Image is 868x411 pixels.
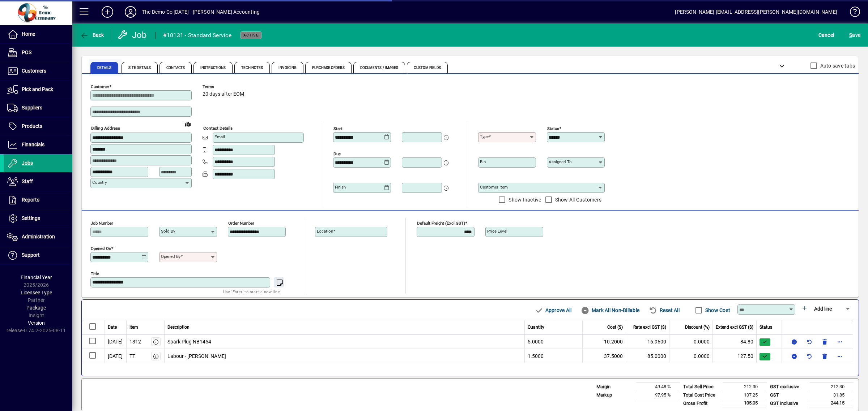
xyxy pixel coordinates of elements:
span: 20 days after EOM [203,91,244,97]
label: Show All Customers [554,196,602,203]
mat-label: Location [317,229,333,234]
mat-label: Finish [335,185,346,190]
button: Mark All Non-Billable [578,304,642,317]
span: Approve All [535,304,571,316]
button: Reset All [646,304,682,317]
td: GST inclusive [766,399,810,408]
td: 16.9600 [626,334,669,349]
a: Knowledge Base [844,1,859,25]
span: Extend excl GST ($) [716,324,753,330]
label: Show Inactive [507,196,541,203]
span: Documents / Images [360,66,399,70]
span: Reset All [649,304,680,316]
span: Customers [22,68,46,74]
span: Licensee Type [21,290,52,295]
span: ave [849,29,860,41]
span: Mark All Non-Billable [581,304,639,316]
span: Status [759,324,772,330]
span: Purchase Orders [312,66,345,70]
td: 212.30 [723,383,766,391]
a: Pick and Pack [4,81,72,99]
span: Contacts [166,66,185,70]
span: Terms [203,85,246,89]
span: Home [22,31,35,37]
td: 31.85 [810,391,853,399]
a: Reports [4,191,72,209]
mat-label: Opened On [91,246,111,251]
button: Save [847,29,862,42]
td: Markup [593,391,636,399]
span: Add line [814,306,832,312]
label: Auto save tabs [819,62,855,69]
mat-label: Order number [228,221,254,226]
span: Invoicing [278,66,297,70]
button: Approve All [532,304,574,317]
span: Quantity [528,324,544,330]
a: Suppliers [4,99,72,117]
a: View on map [182,118,193,130]
div: Job [118,29,148,41]
mat-label: Customer [91,84,109,89]
span: Jobs [22,160,33,166]
td: GST exclusive [766,383,810,391]
mat-label: Type [480,134,489,139]
span: Description [167,324,190,330]
a: Home [4,25,72,43]
td: 85.0000 [626,349,669,363]
td: 0.0000 [669,349,713,363]
td: 105.05 [723,399,766,408]
td: Gross Profit [680,399,723,408]
button: More options [834,336,846,347]
td: 1.5000 [525,349,583,363]
span: Pick and Pack [22,86,53,92]
mat-label: Start [333,126,342,131]
mat-label: Due [333,151,341,156]
span: S [849,32,852,38]
mat-label: Customer Item [480,185,508,190]
span: Site Details [128,66,151,70]
mat-label: Email [214,134,225,139]
span: Cancel [818,29,834,41]
button: Add [96,5,119,18]
a: Products [4,117,72,135]
div: [PERSON_NAME] [EMAIL_ADDRESS][PERSON_NAME][DOMAIN_NAME] [675,6,837,18]
button: Cancel [817,29,836,42]
div: #10131 - Standard Service [163,30,231,41]
span: Products [22,123,42,129]
td: 10.2000 [583,334,626,349]
mat-label: Opened by [161,254,180,259]
td: 5.0000 [525,334,583,349]
a: POS [4,44,72,62]
td: 84.80 [713,334,757,349]
span: Support [22,252,40,258]
td: 244.15 [810,399,853,408]
td: [DATE] [105,334,127,349]
td: 37.5000 [583,349,626,363]
td: 127.50 [713,349,757,363]
td: Total Sell Price [680,383,723,391]
td: 49.48 % [636,383,680,391]
button: Back [78,29,106,42]
div: The Demo Co [DATE] - [PERSON_NAME] Accounting [142,6,260,18]
span: Discount (%) [685,324,710,330]
td: 107.25 [723,391,766,399]
app-page-header-button: Back [72,29,112,42]
td: 97.95 % [636,391,680,399]
td: Margin [593,383,636,391]
mat-label: Assigned to [549,159,572,164]
span: Reports [22,197,39,203]
button: More options [834,350,846,362]
td: [DATE] [105,349,127,363]
span: Staff [22,178,33,184]
span: Financials [22,142,44,147]
td: Spark Plug NB1454 [165,334,525,349]
mat-label: Sold by [161,229,175,234]
div: 1312 [129,338,141,346]
a: Support [4,246,72,264]
a: Financials [4,136,72,154]
button: Profile [119,5,142,18]
label: Show Cost [704,307,730,314]
span: Version [28,320,45,326]
mat-label: Bin [480,159,486,164]
td: Total Cost Price [680,391,723,399]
